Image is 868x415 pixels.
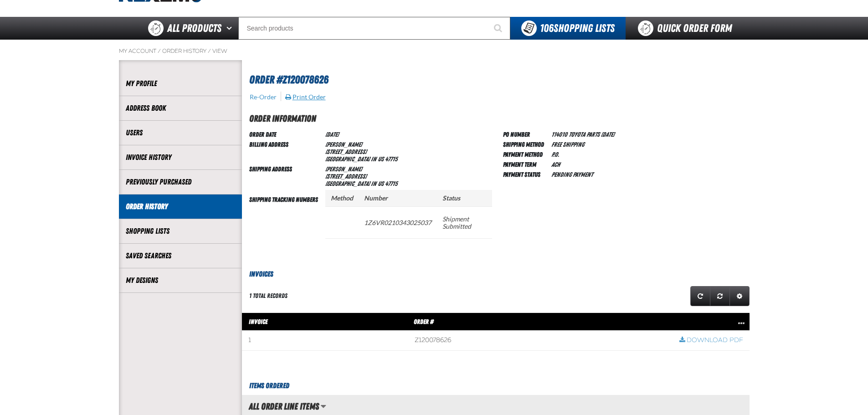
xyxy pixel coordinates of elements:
[249,164,322,188] td: Shipping Address
[249,292,288,300] div: 1 total records
[540,22,615,35] span: Shopping Lists
[126,152,235,163] a: Invoice History
[371,180,376,187] span: IN
[408,331,673,351] td: Z120078626
[126,275,235,286] a: My Designs
[385,180,397,187] bdo: 47715
[325,141,362,148] span: [PERSON_NAME]
[385,155,397,163] bdo: 47715
[320,399,326,414] button: Manage grid views. Current view is All Order Line Items
[126,201,235,212] a: Order History
[249,318,267,325] span: Invoice
[551,171,593,178] span: Pending payment
[437,206,492,238] td: Shipment Submitted
[238,17,510,40] input: Search
[503,169,548,179] td: Payment Status
[729,286,750,306] a: Expand or Collapse Grid Settings
[690,286,710,306] a: Refresh grid action
[359,190,437,207] th: Number
[503,159,548,169] td: Payment Term
[325,148,367,155] span: [STREET_ADDRESS]
[126,177,235,187] a: Previously Purchased
[208,47,211,55] span: /
[325,165,362,173] span: [PERSON_NAME]
[249,112,750,125] h2: Order Information
[249,93,277,101] button: Re-Order
[126,78,235,89] a: My Profile
[503,129,548,139] td: PO Number
[126,226,235,236] a: Shopping Lists
[673,313,750,331] th: Row actions
[325,131,339,138] span: [DATE]
[325,173,367,180] span: [STREET_ADDRESS]
[126,251,235,261] a: Saved Searches
[162,47,206,55] a: Order History
[325,180,370,187] span: [GEOGRAPHIC_DATA]
[242,380,750,391] h3: Items Ordered
[249,188,322,254] td: Shipping Tracking Numbers
[119,47,750,55] nav: Breadcrumbs
[325,155,370,163] span: [GEOGRAPHIC_DATA]
[249,139,322,164] td: Billing Address
[249,129,322,139] td: Order Date
[551,151,559,158] span: P.O.
[249,73,329,86] span: Order #Z120078626
[503,139,548,149] td: Shipping Method
[510,17,626,40] button: You have 106 Shopping Lists. Open to view details
[212,47,227,55] a: View
[626,17,749,40] a: Quick Order Form
[488,17,510,40] button: Start Searching
[359,206,437,238] td: 1Z6VR0210343025037
[242,401,319,411] h2: All Order Line Items
[242,331,409,351] td: 1
[551,141,584,148] span: Free Shipping
[126,103,235,113] a: Address Book
[378,155,384,163] span: US
[378,180,384,187] span: US
[679,336,743,345] a: Download PDF row action
[242,269,750,280] h3: Invoices
[437,190,492,207] th: Status
[503,149,548,159] td: Payment Method
[167,20,221,36] span: All Products
[325,190,359,207] th: Method
[551,161,560,168] span: ACH
[371,155,376,163] span: IN
[158,47,161,55] span: /
[540,22,554,35] strong: 106
[710,286,730,306] a: Reset grid action
[285,93,326,101] button: Print Order
[551,131,614,138] span: 114010 TOYOTA PARTS [DATE]
[414,318,434,325] span: Order #
[223,17,238,40] button: Open All Products pages
[126,128,235,138] a: Users
[119,47,156,55] a: My Account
